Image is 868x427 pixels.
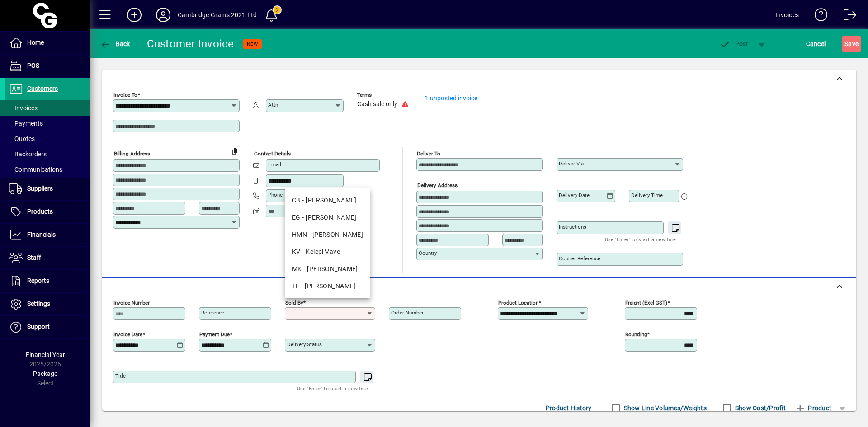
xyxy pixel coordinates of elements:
mat-label: Rounding [625,331,647,338]
span: Financial Year [26,351,65,358]
mat-option: HMN - Holly McNab [285,226,370,243]
button: Product [790,400,836,416]
span: Customers [27,85,58,92]
mat-label: Deliver via [559,160,584,167]
span: Settings [27,300,50,307]
a: Communications [5,162,90,177]
a: POS [5,55,90,77]
a: Backorders [5,146,90,162]
span: P [735,40,739,47]
div: Customer Invoice [147,37,234,51]
mat-option: KV - Kelepi Vave [285,243,370,260]
span: Financials [27,231,56,238]
mat-label: Invoice date [113,331,142,338]
span: NEW [247,41,258,47]
mat-label: Title [115,373,126,379]
button: Copy to Delivery address [227,144,242,158]
button: Back [98,36,132,52]
a: Settings [5,293,90,315]
a: Support [5,316,90,338]
div: CB - [PERSON_NAME] [292,196,363,205]
a: Logout [837,2,857,31]
mat-label: Sold by [285,300,303,306]
span: Package [33,370,57,377]
mat-option: CB - Chanel Beatson [285,192,370,209]
button: Post [715,36,753,52]
mat-label: Product location [498,300,538,306]
mat-label: Instructions [559,224,586,230]
mat-label: Delivery date [559,192,590,198]
button: Add [120,7,149,23]
span: Cash sale only [357,101,397,108]
span: Reports [27,277,49,284]
div: HMN - [PERSON_NAME] [292,230,363,239]
label: Show Line Volumes/Weights [622,404,707,413]
span: Quotes [9,135,35,142]
span: Home [27,39,44,46]
span: Back [100,40,130,47]
mat-option: MK - Melanie Kestle [285,260,370,277]
mat-option: TF - Tayla Fredrickson [285,277,370,295]
a: Suppliers [5,178,90,200]
div: KV - Kelepi Vave [292,247,363,257]
span: ost [719,40,749,47]
div: Cambridge Grains 2021 Ltd [178,8,257,22]
span: ave [844,37,859,51]
div: EG - [PERSON_NAME] [292,213,363,222]
span: Cancel [806,37,826,51]
a: Home [5,32,90,54]
mat-label: Delivery status [287,341,322,347]
span: Product [795,401,831,415]
div: MK - [PERSON_NAME] [292,264,363,274]
span: Invoices [9,104,38,112]
mat-label: Freight (excl GST) [625,300,667,306]
mat-label: Courier Reference [559,255,600,262]
mat-hint: Use 'Enter' to start a new line [297,383,368,394]
mat-label: Phone [268,192,283,198]
span: Product History [546,401,592,415]
span: Products [27,208,53,215]
span: Suppliers [27,185,53,192]
div: TF - [PERSON_NAME] [292,282,363,291]
div: Invoices [775,8,799,22]
mat-hint: Use 'Enter' to start a new line [605,234,676,244]
span: Staff [27,254,41,261]
mat-label: Order number [391,310,424,316]
span: POS [27,62,39,69]
mat-label: Attn [268,102,278,108]
span: Support [27,323,50,330]
button: Save [842,36,861,52]
mat-label: Invoice To [113,92,137,98]
span: Backorders [9,150,47,158]
mat-label: Invoice number [113,300,150,306]
span: S [844,40,848,47]
mat-label: Reference [201,310,224,316]
mat-label: Payment due [199,331,230,338]
app-page-header-button: Back [90,36,140,52]
mat-label: Country [419,250,437,256]
span: Communications [9,166,62,173]
button: Cancel [804,36,828,52]
a: Knowledge Base [808,2,828,31]
mat-option: EG - Emma Gedge [285,209,370,226]
button: Product History [542,400,595,416]
a: Staff [5,247,90,269]
span: Terms [357,92,411,98]
a: Quotes [5,131,90,146]
a: Invoices [5,100,90,116]
a: Financials [5,224,90,246]
button: Profile [149,7,178,23]
mat-label: Deliver To [417,150,440,157]
label: Show Cost/Profit [733,404,786,413]
span: Payments [9,120,43,127]
a: Products [5,201,90,223]
a: Payments [5,116,90,131]
a: 1 unposted invoice [425,94,477,102]
mat-label: Email [268,161,281,168]
a: Reports [5,270,90,292]
mat-label: Delivery time [631,192,663,198]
